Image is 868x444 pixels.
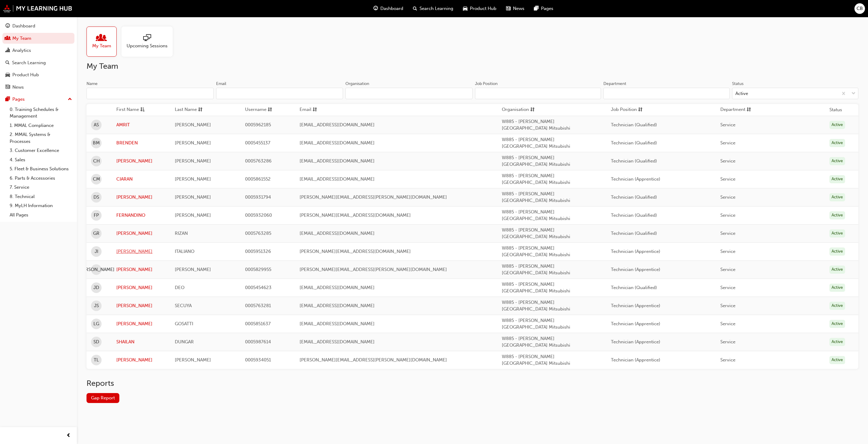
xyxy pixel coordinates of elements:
span: [PERSON_NAME] [175,213,211,218]
div: Active [829,247,845,256]
a: 8. Technical [7,192,74,201]
img: mmal [3,5,72,12]
span: pages-icon [534,5,539,12]
button: First Nameasc-icon [116,106,149,114]
span: Organisation [502,106,529,114]
a: News [2,82,74,93]
div: Product Hub [12,71,39,78]
button: Usernamesorting-icon [245,106,278,114]
span: Service [720,339,735,345]
span: sorting-icon [638,106,643,114]
span: 0005454623 [245,285,272,290]
span: Technician (Qualified) [611,194,657,200]
a: Analytics [2,45,74,56]
span: 0005829955 [245,267,271,272]
a: 5. Fleet & Business Solutions [7,164,74,174]
span: news-icon [5,85,10,90]
div: Pages [12,96,25,103]
a: Product Hub [2,69,74,80]
span: FP [94,212,99,219]
span: CB [857,5,863,12]
div: Analytics [12,47,31,54]
span: [EMAIL_ADDRESS][DOMAIN_NAME] [300,231,375,236]
span: sorting-icon [747,106,751,114]
span: DEO [175,285,184,290]
span: car-icon [5,72,10,78]
span: Technician (Qualified) [611,231,657,236]
span: car-icon [463,5,467,12]
span: JS [94,302,99,309]
div: Email [216,81,226,87]
span: Product Hub [470,5,496,12]
span: Service [720,267,735,272]
a: 1. MMAL Compliance [7,121,74,130]
h2: Reports [86,379,858,388]
div: Active [829,121,845,129]
div: Organisation [345,81,369,87]
span: DS [93,194,99,201]
a: guage-iconDashboard [369,2,408,15]
span: Service [720,194,735,200]
h2: My Team [86,61,858,71]
a: 7. Service [7,183,74,192]
span: [EMAIL_ADDRESS][DOMAIN_NAME] [300,339,375,345]
span: Service [720,357,735,363]
div: Active [829,139,845,147]
span: news-icon [506,5,511,12]
span: BM [93,140,100,146]
span: people-icon [5,36,10,41]
span: asc-icon [140,106,145,114]
span: W885 - [PERSON_NAME][GEOGRAPHIC_DATA] Mitsubishi [502,173,570,185]
span: Service [720,176,735,182]
div: Active [829,229,845,238]
span: W885 - [PERSON_NAME][GEOGRAPHIC_DATA] Mitsubishi [502,318,570,330]
div: Job Position [475,81,498,87]
span: [EMAIL_ADDRESS][DOMAIN_NAME] [300,140,375,146]
span: Service [720,321,735,326]
span: search-icon [5,60,10,66]
span: 0005951326 [245,249,271,254]
span: [EMAIL_ADDRESS][DOMAIN_NAME] [300,321,375,326]
a: AMRIT [116,121,166,128]
span: W885 - [PERSON_NAME][GEOGRAPHIC_DATA] Mitsubishi [502,227,570,240]
span: Upcoming Sessions [127,43,168,49]
span: guage-icon [5,24,10,29]
span: SD [93,339,99,345]
div: Active [829,284,845,292]
span: Technician (Apprentice) [611,249,660,254]
span: Service [720,213,735,218]
a: My Team [86,27,121,57]
button: Job Positionsorting-icon [611,106,644,114]
button: CB [854,3,865,14]
a: [PERSON_NAME] [116,230,166,237]
span: 0005962185 [245,122,271,128]
span: search-icon [413,5,417,12]
a: Gap Report [86,393,119,403]
span: Technician (Apprentice) [611,267,660,272]
span: [PERSON_NAME] [175,140,211,146]
a: news-iconNews [501,2,529,15]
span: JI [95,248,98,255]
span: SECUYA [175,303,192,308]
span: W885 - [PERSON_NAME][GEOGRAPHIC_DATA] Mitsubishi [502,209,570,222]
a: [PERSON_NAME] [116,320,166,327]
span: down-icon [851,90,856,98]
span: [PERSON_NAME] [175,194,211,200]
div: Active [829,175,845,183]
span: Department [720,106,745,114]
span: [PERSON_NAME] [175,176,211,182]
span: 0005987614 [245,339,271,345]
span: sorting-icon [313,106,317,114]
span: [PERSON_NAME] [175,357,211,363]
a: [PERSON_NAME] [116,194,166,201]
div: Active [829,338,845,346]
div: News [12,84,24,91]
span: W885 - [PERSON_NAME][GEOGRAPHIC_DATA] Mitsubishi [502,336,570,348]
div: Status [732,81,744,87]
a: search-iconSearch Learning [408,2,458,15]
span: Username [245,106,266,114]
div: Dashboard [12,23,35,30]
span: Technician (Apprentice) [611,321,660,326]
span: Email [300,106,311,114]
span: W885 - [PERSON_NAME][GEOGRAPHIC_DATA] Mitsubishi [502,263,570,276]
